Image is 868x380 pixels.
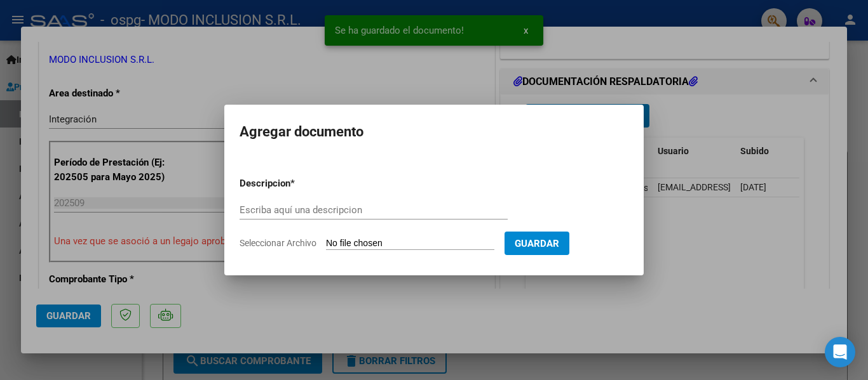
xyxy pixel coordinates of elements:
[240,120,628,144] h2: Agregar documento
[505,232,569,255] button: Guardar
[825,337,855,367] div: Open Intercom Messenger
[240,238,316,248] span: Seleccionar Archivo
[515,238,559,249] span: Guardar
[240,176,356,191] p: Descripcion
